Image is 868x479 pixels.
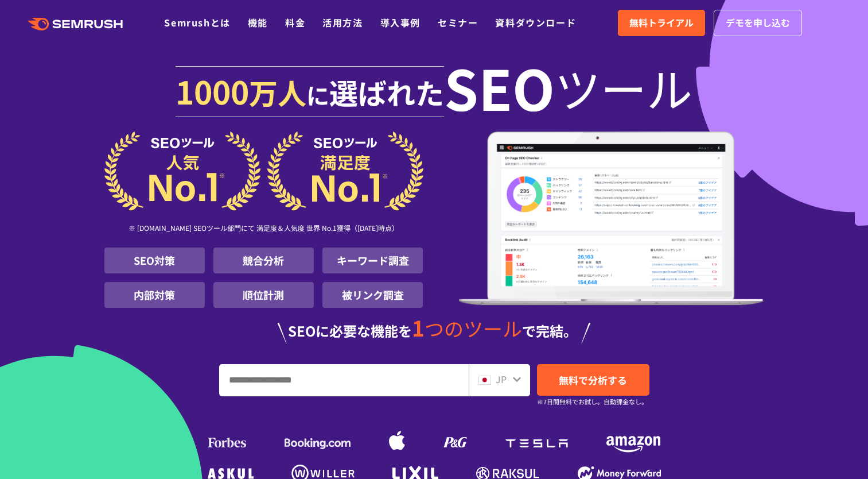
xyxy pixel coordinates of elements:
[726,16,790,30] span: デモを申し込む
[306,78,329,111] span: に
[438,16,478,29] a: セミナー
[495,16,576,29] a: 資料ダウンロード
[425,314,522,342] span: つのツール
[496,372,507,386] span: JP
[104,317,764,343] div: SEOに必要な機能を
[444,64,555,110] span: SEO
[322,248,423,273] li: キーワード調査
[537,396,648,407] small: ※7日間無料でお試し。自動課金なし。
[559,373,627,387] span: 無料で分析する
[213,282,314,308] li: 順位計測
[248,16,268,29] a: 機能
[629,16,694,30] span: 無料トライアル
[537,364,649,396] a: 無料で分析する
[412,312,425,343] span: 1
[522,320,577,341] span: で完結。
[322,16,363,29] a: 活用方法
[220,365,468,396] input: URL、キーワードを入力してください
[104,248,205,273] li: SEO対策
[322,282,423,308] li: 被リンク調査
[555,64,692,110] span: ツール
[213,248,314,273] li: 競合分析
[176,68,249,114] span: 1000
[285,16,305,29] a: 料金
[380,16,421,29] a: 導入事例
[249,71,306,113] span: 万人
[714,10,802,36] a: デモを申し込む
[164,16,230,29] a: Semrushとは
[104,282,205,308] li: 内部対策
[618,10,705,36] a: 無料トライアル
[329,71,444,113] span: 選ばれた
[104,211,423,248] div: ※ [DOMAIN_NAME] SEOツール部門にて 満足度＆人気度 世界 No.1獲得（[DATE]時点）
